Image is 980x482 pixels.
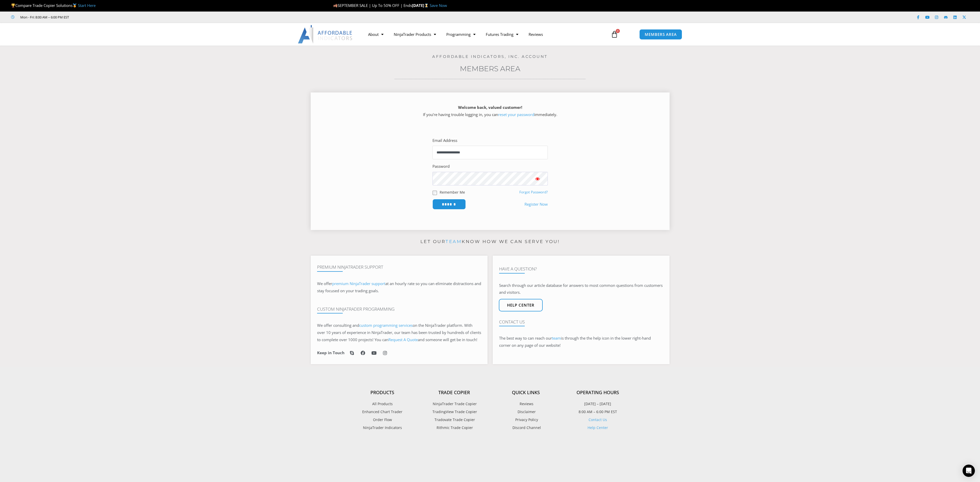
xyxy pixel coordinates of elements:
[562,390,634,395] h4: Operating Hours
[418,390,490,395] h4: Trade Copier
[432,163,450,170] label: Password
[373,416,392,423] span: Order Flow
[418,416,490,423] a: Tradovate Trade Copier
[363,28,605,40] nav: Menu
[320,104,661,118] p: If you’re having trouble logging in, you can immediately.
[441,28,481,40] a: Programming
[11,4,15,7] img: 🏆
[317,323,413,328] span: We offer consulting and
[440,190,465,195] label: Remember Me
[514,416,538,423] span: Privacy Policy
[431,401,477,407] span: NinjaTrader Trade Copier
[418,424,490,431] a: Rithmic Trade Copier
[446,239,462,244] a: team
[435,424,473,431] span: Rithmic Trade Copier
[347,424,418,431] a: NinjaTrader Indicators
[372,401,393,407] span: All Products
[490,390,562,395] h4: Quick Links
[317,281,332,286] span: We offer
[490,408,562,415] a: Disclaimer
[562,408,634,415] p: 8:00 AM – 6:00 PM EST
[418,408,490,415] a: TradingView Trade Copier
[389,28,441,40] a: NinjaTrader Products
[347,443,634,478] iframe: Customer reviews powered by Trustpilot
[499,266,663,271] h4: Have A Question?
[519,190,548,194] a: Forgot Password?
[11,3,96,8] span: Compare Trade Copier Solutions
[433,416,475,423] span: Tradovate Trade Copier
[507,303,534,307] span: Help center
[432,54,548,59] a: Affordable Indicators, Inc. Account
[317,323,481,342] span: on the NinjaTrader platform. With over 10 years of experience in NinjaTrader, our team has been t...
[73,4,77,7] img: 🥇
[458,105,522,110] strong: Welcome back, valued customer!
[347,401,418,407] a: All Products
[363,424,402,431] span: NinjaTrader Indicators
[499,282,663,296] p: Search through our article database for answers to most common questions from customers and visit...
[603,27,626,42] a: 0
[359,323,413,328] a: custom programming services
[388,337,418,342] a: Request A Quote
[498,112,534,117] a: reset your password
[616,29,620,33] span: 0
[524,201,548,208] a: Register Now
[516,408,536,415] span: Disclaimer
[490,401,562,407] a: Reviews
[499,299,543,311] a: Help center
[432,137,457,144] label: Email Address
[333,3,412,8] span: SEPTEMBER SALE | Up To 50% OFF | Ends
[76,15,153,20] iframe: Customer reviews powered by Trustpilot
[78,3,96,8] a: Start Here
[19,14,69,20] span: Mon - Fri: 8:00 AM – 6:00 PM EST
[298,25,353,44] img: LogoAI | Affordable Indicators – NinjaTrader
[490,424,562,431] a: Discord Channel
[347,408,418,415] a: Enhanced Chart Trader
[589,417,607,422] a: Contact Us
[490,416,562,423] a: Privacy Policy
[334,4,337,7] img: 🍂
[527,172,548,185] button: Show password
[562,401,634,407] p: [DATE] – [DATE]
[430,3,447,8] a: Save Now
[317,350,345,355] h6: Keep in Touch
[639,29,682,40] a: MEMBERS AREA
[347,390,418,395] h4: Products
[523,28,548,40] a: Reviews
[317,265,481,270] h4: Premium NinjaTrader Support
[347,416,418,423] a: Order Flow
[552,336,561,341] a: team
[412,3,430,8] strong: [DATE]
[317,281,481,293] span: at an hourly rate so you can eliminate distractions and stay focused on your trading goals.
[362,408,402,415] span: Enhanced Chart Trader
[317,307,481,312] h4: Custom NinjaTrader Programming
[418,401,490,407] a: NinjaTrader Trade Copier
[963,465,975,477] div: Open Intercom Messenger
[588,425,608,430] a: Help Center
[431,408,477,415] span: TradingView Trade Copier
[460,64,520,73] a: Members Area
[332,281,385,286] a: premium NinjaTrader support
[311,238,670,246] p: Let our know how we can serve you!
[518,401,533,407] span: Reviews
[499,335,663,349] p: The best way to can reach our is through the the help icon in the lower right-hand corner on any ...
[481,28,523,40] a: Futures Trading
[645,33,677,36] span: MEMBERS AREA
[499,319,663,324] h4: Contact Us
[363,28,389,40] a: About
[511,424,541,431] span: Discord Channel
[425,4,428,7] img: ⌛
